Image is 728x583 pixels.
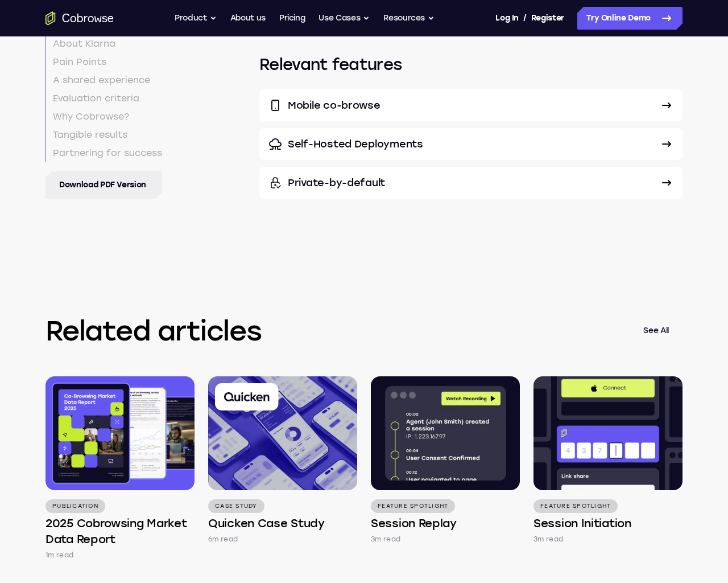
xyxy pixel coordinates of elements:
a: Try Online Demo [577,7,682,30]
a: Feature Spotlight Session Initiation 3m read [533,376,682,545]
p: Case Study [208,499,264,513]
a: Log In [495,7,518,30]
a: Case Study Quicken Case Study 6m read [208,376,357,545]
h3: Related articles [45,313,630,349]
img: Session Replay [371,376,520,490]
a: See All [630,317,682,344]
h4: Session Replay [371,515,457,531]
p: 1m read [45,549,73,561]
span: / [523,11,527,25]
img: 2025 Cobrowsing Market Data Report [45,376,195,490]
p: Feature Spotlight [371,499,455,513]
p: Private-by-default [288,176,654,190]
button: Resources [383,7,435,30]
a: Tangible results [45,126,162,144]
img: Session Initiation [533,376,682,490]
a: Download PDF Version [45,171,162,199]
a: A shared experience [45,71,162,89]
p: Mobile co-browse [288,98,654,112]
p: Self-Hosted Deployments [288,137,654,151]
a: Pain Points [45,53,162,71]
a: Pricing [279,7,305,30]
img: Quicken Case Study [208,376,357,490]
p: Publication [45,499,105,513]
a: Self-Hosted Deployments [259,128,682,160]
p: 3m read [371,533,400,545]
h4: 2025 Cobrowsing Market Data Report [45,515,195,547]
a: About Klarna [45,35,162,53]
a: Why Cobrowse? [45,108,162,126]
p: 6m read [208,533,238,545]
h4: Quicken Case Study [208,515,325,531]
a: Go to the home page [45,11,114,25]
h4: Session Initiation [533,515,631,531]
a: Publication 2025 Cobrowsing Market Data Report 1m read [45,376,195,561]
a: Register [531,7,564,30]
button: Use Cases [318,7,370,30]
p: 3m read [533,533,563,545]
a: Private-by-default [259,167,682,199]
h3: Relevant features [259,53,682,76]
a: Partnering for success [45,144,162,162]
a: Feature Spotlight Session Replay 3m read [371,376,520,545]
button: Product [175,7,217,30]
p: Feature Spotlight [533,499,618,513]
a: Mobile co-browse [259,89,682,121]
a: Evaluation criteria [45,89,162,108]
a: About us [230,7,266,30]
